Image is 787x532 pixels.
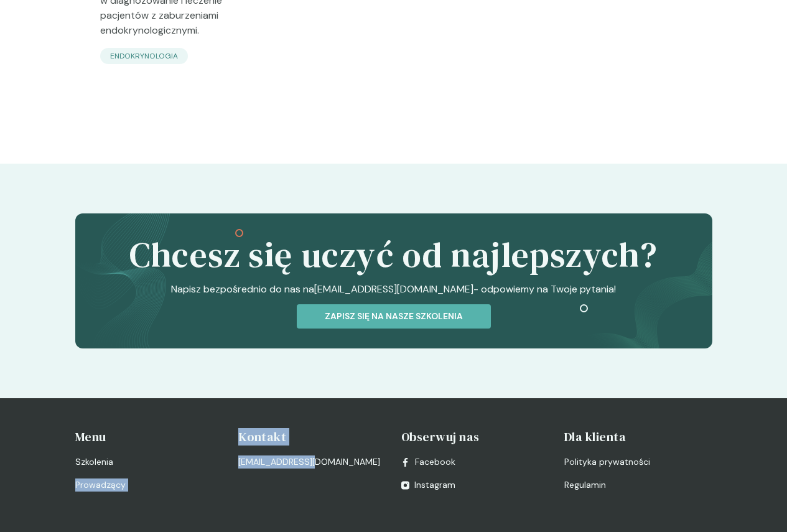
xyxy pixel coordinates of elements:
h2: Chcesz się uczyć od najlepszych? [129,233,658,277]
a: Zapisz się na nasze szkolenia [297,309,491,322]
a: Instagram [401,478,455,492]
span: Regulamin [564,478,606,492]
a: Facebook [401,455,455,469]
h4: Dla klienta [564,428,712,446]
h4: Obserwuj nas [401,428,549,446]
span: Napisz bezpośrednio do nas na - odpowiemy na Twoje pytania! [171,282,616,297]
p: Zapisz się na nasze szkolenia [307,310,480,323]
span: Prowadzący [75,478,126,492]
a: Polityka prywatności [564,455,712,469]
h4: Kontakt [238,428,386,446]
button: Zapisz się na nasze szkolenia [297,304,491,329]
span: Szkolenia [75,455,113,469]
p: endokrynologia [110,50,178,62]
h4: Menu [75,428,223,446]
a: Szkolenia [75,455,223,469]
a: [EMAIL_ADDRESS][DOMAIN_NAME] [314,282,473,297]
a: [EMAIL_ADDRESS][DOMAIN_NAME] [238,455,380,469]
span: Polityka prywatności [564,455,650,469]
a: Prowadzący [75,478,223,492]
a: Regulamin [564,478,712,492]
